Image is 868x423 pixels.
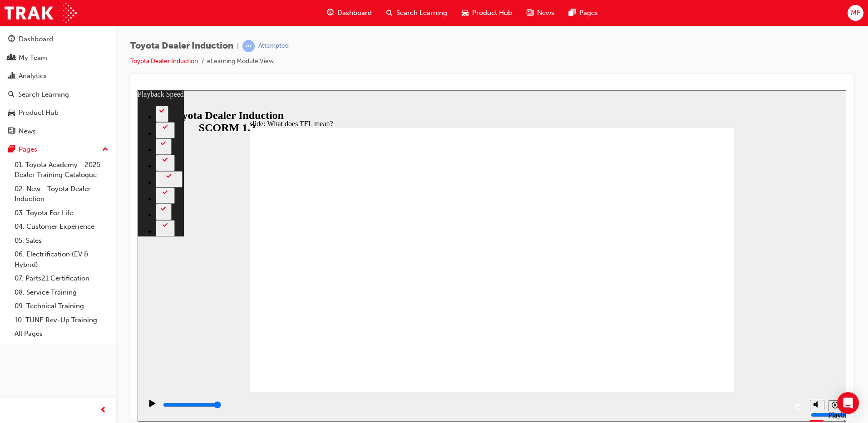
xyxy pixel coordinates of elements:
a: Analytics [4,68,112,84]
span: pages-icon [569,7,576,19]
a: Toyota Dealer Induction [130,57,198,65]
a: 04. Customer Experience [11,220,112,234]
div: playback controls [5,302,668,331]
a: search-iconSearch Learning [379,4,454,22]
span: | [237,41,239,51]
span: news-icon [527,7,533,19]
a: Dashboard [4,31,112,48]
span: up-icon [102,144,108,156]
a: news-iconNews [519,4,562,22]
span: search-icon [8,91,15,99]
div: Dashboard [19,34,53,44]
span: guage-icon [327,7,334,19]
span: pages-icon [8,146,15,154]
a: 02. New - Toyota Dealer Induction [11,182,112,206]
div: Attempted [258,42,289,50]
a: 06. Electrification (EV & Hybrid) [11,247,112,271]
button: Mute (Ctrl+Alt+M) [672,310,687,320]
button: 2 [18,15,31,32]
button: Pages [4,141,112,158]
span: car-icon [8,109,15,117]
button: Play (Ctrl+Alt+P) [5,309,20,325]
span: chart-icon [8,72,15,80]
a: 01. Toyota Academy - 2025 Dealer Training Catalogue [11,158,112,182]
a: pages-iconPages [562,4,605,22]
span: car-icon [462,7,469,19]
a: 08. Service Training [11,285,112,300]
li: eLearning Module View [207,56,274,67]
span: Toyota Dealer Induction [130,41,233,51]
a: My Team [4,49,112,66]
a: Product Hub [4,104,112,121]
input: volume [673,321,732,328]
div: Product Hub [19,108,59,118]
div: 2 [22,24,27,30]
a: 09. Technical Training [11,299,112,313]
span: prev-icon [100,405,107,416]
span: News [537,8,554,18]
div: misc controls [668,302,704,331]
a: News [4,123,112,140]
span: guage-icon [8,35,15,44]
div: Open Intercom Messenger [837,392,859,414]
div: Analytics [19,71,47,81]
a: guage-iconDashboard [320,4,379,22]
span: Dashboard [337,8,372,18]
button: MF [848,5,863,21]
div: My Team [19,53,47,63]
a: 10. TUNE Rev-Up Training [11,313,112,327]
input: slide progress [25,311,84,318]
div: Search Learning [18,89,69,100]
span: people-icon [8,54,15,62]
img: Trak [5,3,77,23]
a: Search Learning [4,86,112,103]
button: DashboardMy TeamAnalyticsSearch LearningProduct HubNews [4,29,112,141]
span: learningRecordVerb_ATTEMPT-icon [242,40,255,52]
div: News [19,126,36,137]
span: Search Learning [396,8,447,18]
span: Pages [579,8,598,18]
a: 05. Sales [11,234,112,248]
span: Product Hub [472,8,512,18]
a: All Pages [11,327,112,341]
span: search-icon [386,7,393,19]
a: 03. Toyota For Life [11,206,112,220]
button: Replay (Ctrl+Alt+R) [654,310,668,324]
a: car-iconProduct Hub [454,4,519,22]
a: 07. Parts21 Certification [11,271,112,285]
button: Playback speed [690,310,705,321]
span: MF [851,8,860,18]
div: Playback Speed [690,321,704,337]
div: Pages [19,144,37,155]
span: news-icon [8,128,15,136]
